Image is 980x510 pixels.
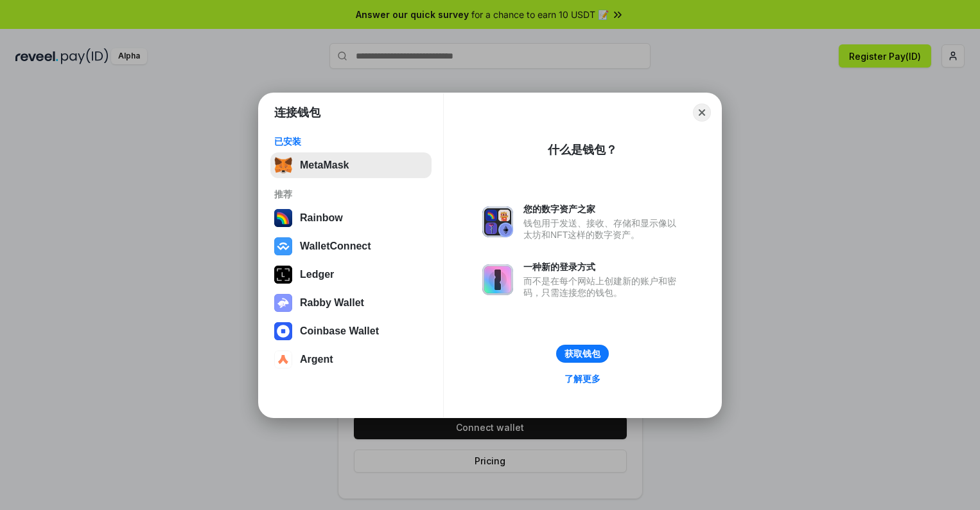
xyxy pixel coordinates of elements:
button: 获取钱包 [556,345,609,363]
img: svg+xml,%3Csvg%20xmlns%3D%22http%3A%2F%2Fwww.w3.org%2F2000%2Fsvg%22%20width%3D%2228%22%20height%3... [274,266,292,284]
button: Rainbow [270,205,432,231]
div: Argent [300,354,333,365]
div: WalletConnect [300,241,371,252]
button: Coinbase Wallet [270,318,432,344]
div: 已安装 [274,136,428,147]
img: svg+xml,%3Csvg%20width%3D%2228%22%20height%3D%2228%22%20viewBox%3D%220%200%2028%2028%22%20fill%3D... [274,237,292,255]
button: Rabby Wallet [270,290,432,316]
div: Coinbase Wallet [300,325,379,337]
div: 而不是在每个网站上创建新的账户和密码，只需连接您的钱包。 [523,275,683,298]
div: Rainbow [300,212,343,224]
button: Ledger [270,262,432,287]
button: Argent [270,347,432,372]
div: MetaMask [300,159,349,171]
img: svg+xml,%3Csvg%20width%3D%2228%22%20height%3D%2228%22%20viewBox%3D%220%200%2028%2028%22%20fill%3D... [274,322,292,340]
div: 推荐 [274,188,428,200]
div: 什么是钱包？ [548,142,617,158]
img: svg+xml,%3Csvg%20fill%3D%22none%22%20height%3D%2233%22%20viewBox%3D%220%200%2035%2033%22%20width%... [274,156,292,174]
img: svg+xml,%3Csvg%20xmlns%3D%22http%3A%2F%2Fwww.w3.org%2F2000%2Fsvg%22%20fill%3D%22none%22%20viewBox... [274,294,292,312]
button: WalletConnect [270,233,432,259]
img: svg+xml,%3Csvg%20xmlns%3D%22http%3A%2F%2Fwww.w3.org%2F2000%2Fsvg%22%20fill%3D%22none%22%20viewBox... [482,206,513,237]
div: 一种新的登录方式 [523,261,683,273]
div: Rabby Wallet [300,297,364,309]
div: 获取钱包 [564,348,600,360]
button: MetaMask [270,152,432,178]
h1: 连接钱包 [274,105,320,120]
img: svg+xml,%3Csvg%20xmlns%3D%22http%3A%2F%2Fwww.w3.org%2F2000%2Fsvg%22%20fill%3D%22none%22%20viewBox... [482,264,513,295]
button: Close [693,104,711,122]
img: svg+xml,%3Csvg%20width%3D%22120%22%20height%3D%22120%22%20viewBox%3D%220%200%20120%20120%22%20fil... [274,209,292,227]
a: 了解更多 [557,370,608,387]
img: svg+xml,%3Csvg%20width%3D%2228%22%20height%3D%2228%22%20viewBox%3D%220%200%2028%2028%22%20fill%3D... [274,351,292,369]
div: 了解更多 [564,373,600,385]
div: 钱包用于发送、接收、存储和显示像以太坊和NFT这样的数字资产。 [523,217,683,241]
div: Ledger [300,269,334,280]
div: 您的数字资产之家 [523,203,683,215]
